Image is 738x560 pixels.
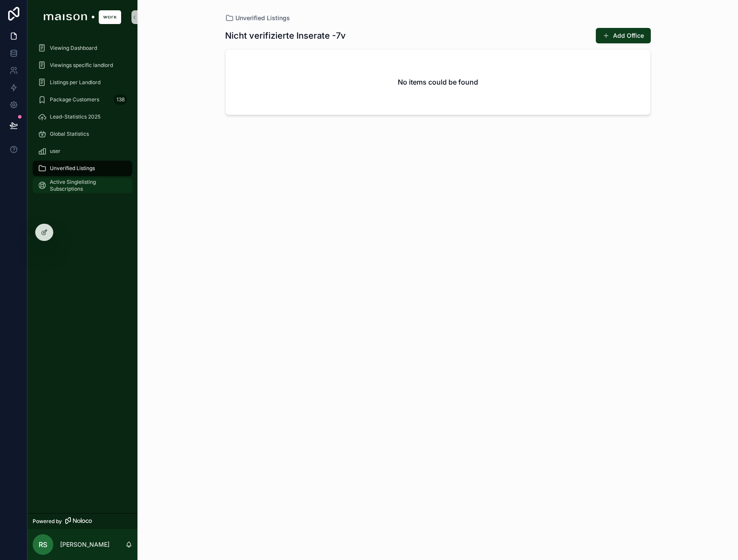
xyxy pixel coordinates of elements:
[60,540,110,549] p: [PERSON_NAME]
[33,161,132,176] a: Unverified Listings
[50,131,89,137] span: Global Statistics
[33,178,132,193] a: Active Singlelisting Subscriptions
[50,45,97,52] span: Viewing Dashboard
[398,77,478,87] h2: No items could be found
[50,113,101,120] span: Lead-Statistics 2025
[33,143,132,159] a: user
[33,92,132,107] a: Package Customers138
[33,75,132,90] a: Listings per Landlord
[27,513,137,529] a: Powered by
[33,518,62,525] span: Powered by
[50,96,99,103] span: Package Customers
[44,10,121,24] img: App logo
[50,148,61,155] span: user
[33,109,132,125] a: Lead-Statistics 2025
[235,14,290,22] span: Unverified Listings
[50,79,101,86] span: Listings per Landlord
[50,62,113,69] span: Viewings specific landlord
[596,28,651,43] button: Add Office
[50,179,124,192] span: Active Singlelisting Subscriptions
[33,40,132,56] a: Viewing Dashboard
[225,30,346,42] h1: Nicht verifizierte Inserate -7v
[225,14,290,22] a: Unverified Listings
[50,165,95,172] span: Unverified Listings
[33,126,132,142] a: Global Statistics
[27,34,137,204] div: scrollable content
[33,58,132,73] a: Viewings specific landlord
[39,539,47,550] span: RS
[114,94,127,105] div: 138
